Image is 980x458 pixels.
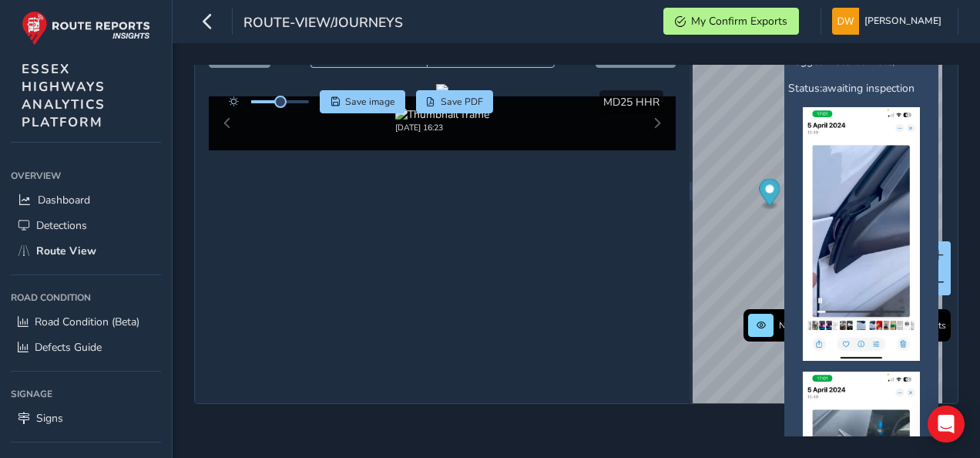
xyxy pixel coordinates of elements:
div: Open Intercom Messenger [928,406,965,443]
img: rr logo [22,11,150,45]
button: [PERSON_NAME] [832,8,947,35]
span: Save PDF [441,96,483,108]
span: awaiting inspection [822,81,915,96]
span: My Confirm Exports [691,14,787,29]
span: Defects Guide [35,340,102,355]
span: Route View [36,244,96,258]
span: Detections [36,218,87,233]
a: Detections [11,213,161,238]
a: Road Condition (Beta) [11,309,161,335]
div: Overview [11,164,161,187]
img: https://www.essexhighways.org/reports/2025/04/04/Report_98af3505cb3647ec8f8500c73d464f07_IMG_0086... [803,107,920,361]
a: Signs [11,406,161,431]
span: [PERSON_NAME] [864,8,941,35]
div: Signage [11,382,161,406]
div: [DATE] 16:23 [395,122,489,133]
span: Road Condition (Beta) [35,315,139,329]
button: PDF [416,90,494,113]
a: Defects Guide [11,335,161,360]
a: Dashboard [11,187,161,213]
span: Save image [345,96,395,108]
span: ESSEX HIGHWAYS ANALYTICS PLATFORM [22,60,106,131]
button: My Confirm Exports [663,8,799,35]
span: route-view/journeys [243,13,403,35]
img: Thumbnail frame [395,107,489,122]
img: diamond-layout [832,8,859,35]
a: Route View [11,238,161,264]
span: Signs [36,411,63,426]
span: Dashboard [38,193,90,207]
span: Network [779,319,814,332]
div: Map marker [759,179,780,210]
span: MD25 HHR [603,95,659,109]
p: Status: [788,80,935,96]
div: Road Condition [11,286,161,309]
button: Save [320,90,405,113]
